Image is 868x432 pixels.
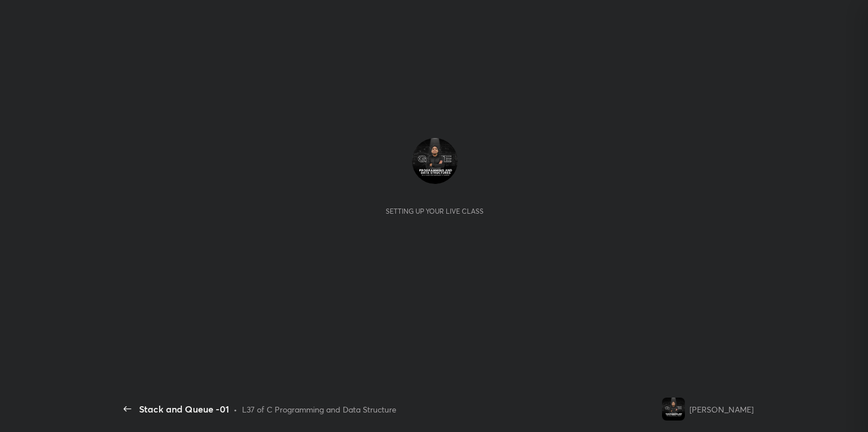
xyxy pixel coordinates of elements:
div: Stack and Queue -01 [139,402,229,416]
div: L37 of C Programming and Data Structure [242,403,397,415]
div: Setting up your live class [386,207,483,215]
div: [PERSON_NAME] [689,403,754,415]
div: • [233,403,237,415]
img: e60519a4c4f740609fbc41148676dd3d.jpg [662,398,685,421]
img: e60519a4c4f740609fbc41148676dd3d.jpg [412,138,458,184]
